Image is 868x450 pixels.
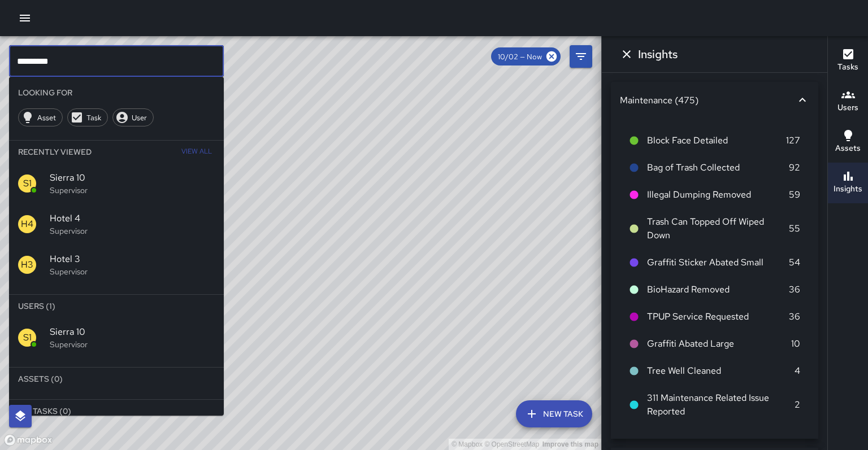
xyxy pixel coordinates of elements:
[647,337,791,351] span: Graffiti Abated Large
[112,108,154,126] div: User
[491,47,561,65] div: 10/02 — Now
[67,108,108,126] div: Task
[50,252,215,266] span: Hotel 3
[828,163,868,203] button: Insights
[9,244,224,285] div: H3Hotel 3Supervisor
[795,364,800,378] p: 4
[789,222,800,235] p: 55
[828,122,868,163] button: Assets
[789,310,800,324] p: 36
[181,143,212,161] span: View All
[125,113,153,123] span: User
[50,171,215,185] span: Sierra 10
[620,94,796,106] div: Maintenance (475)
[50,212,215,225] span: Hotel 4
[9,368,224,390] li: Assets (0)
[179,141,215,163] button: View All
[647,161,789,174] span: Bag of Trash Collected
[828,81,868,122] button: Users
[31,113,62,123] span: Asset
[834,183,862,195] h6: Insights
[9,204,224,244] div: H4Hotel 4Supervisor
[50,266,215,277] p: Supervisor
[837,61,858,73] h6: Tasks
[23,177,32,190] p: S1
[789,256,800,269] p: 54
[611,82,818,118] div: Maintenance (475)
[647,188,789,202] span: Illegal Dumping Removed
[23,331,32,344] p: S1
[789,161,800,174] p: 92
[647,391,795,418] span: 311 Maintenance Related Issue Reported
[50,339,215,350] p: Supervisor
[789,188,800,202] p: 59
[647,364,795,378] span: Tree Well Cleaned
[570,45,592,68] button: Filters
[9,317,224,358] div: S1Sierra 10Supervisor
[647,215,789,242] span: Trash Can Topped Off Wiped Down
[647,283,789,296] span: BioHazard Removed
[795,398,800,412] p: 2
[828,41,868,81] button: Tasks
[50,225,215,237] p: Supervisor
[647,310,789,324] span: TPUP Service Requested
[9,295,224,317] li: Users (1)
[80,113,107,123] span: Task
[9,163,224,204] div: S1Sierra 10Supervisor
[50,185,215,196] p: Supervisor
[835,142,861,155] h6: Assets
[491,52,549,62] span: 10/02 — Now
[647,256,789,269] span: Graffiti Sticker Abated Small
[786,134,800,147] p: 127
[647,134,786,147] span: Block Face Detailed
[9,400,224,422] li: Jia Tasks (0)
[789,283,800,296] p: 36
[21,217,33,231] p: H4
[50,325,215,339] span: Sierra 10
[516,400,592,427] button: New Task
[791,337,800,351] p: 10
[18,108,63,126] div: Asset
[9,81,224,104] li: Looking For
[837,102,858,114] h6: Users
[615,43,638,65] button: Dismiss
[9,141,224,163] li: Recently Viewed
[21,258,33,272] p: H3
[638,45,678,63] h6: Insights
